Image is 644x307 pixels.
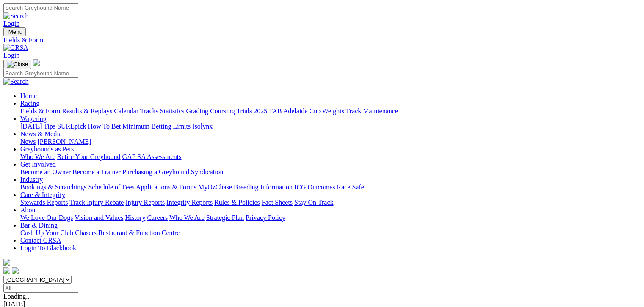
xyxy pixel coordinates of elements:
a: Retire Your Greyhound [57,153,121,160]
a: [DATE] Tips [20,123,55,130]
span: Menu [8,29,22,35]
a: Greyhounds as Pets [20,145,74,153]
a: Tracks [140,107,158,115]
img: Close [7,61,28,68]
div: Racing [20,107,641,115]
a: [PERSON_NAME] [37,138,91,145]
button: Toggle navigation [3,60,31,69]
a: History [125,214,145,221]
a: Race Safe [337,184,364,191]
a: Breeding Information [234,184,293,191]
a: Become an Owner [20,168,71,175]
a: News [20,138,36,145]
div: News & Media [20,138,641,145]
a: Chasers Restaurant & Function Centre [75,229,180,236]
a: SUREpick [57,123,86,130]
a: How To Bet [88,123,121,130]
input: Search [3,69,78,78]
a: Cash Up Your Club [20,229,73,236]
button: Toggle navigation [3,27,26,36]
a: Minimum Betting Limits [122,123,191,130]
a: Track Injury Rebate [69,199,124,206]
a: Weights [322,107,344,115]
a: Applications & Forms [136,184,196,191]
a: Home [20,92,37,99]
a: Industry [20,176,43,183]
a: Trials [236,107,252,115]
a: Integrity Reports [166,199,213,206]
img: logo-grsa-white.png [3,259,10,266]
div: About [20,214,641,222]
a: Bookings & Scratchings [20,184,86,191]
img: Search [3,12,29,20]
a: Become a Trainer [72,168,121,175]
a: Strategic Plan [206,214,244,221]
img: facebook.svg [3,267,10,274]
a: Privacy Policy [246,214,285,221]
a: Stay On Track [294,199,333,206]
a: Careers [147,214,168,221]
a: Care & Integrity [20,191,65,198]
a: Calendar [114,107,138,115]
div: Get Involved [20,168,641,176]
img: Search [3,78,29,85]
a: Coursing [210,107,235,115]
a: Login [3,20,19,27]
img: twitter.svg [12,267,19,274]
a: Purchasing a Greyhound [122,168,189,175]
div: Industry [20,184,641,191]
a: Injury Reports [125,199,165,206]
a: Login To Blackbook [20,244,76,252]
a: Fields & Form [20,107,60,115]
img: GRSA [3,44,28,52]
a: We Love Our Dogs [20,214,73,221]
a: ICG Outcomes [294,184,335,191]
input: Search [3,3,78,12]
a: About [20,206,37,214]
a: Vision and Values [75,214,123,221]
a: GAP SA Assessments [122,153,182,160]
a: Contact GRSA [20,237,61,244]
a: MyOzChase [198,184,232,191]
div: Wagering [20,123,641,130]
a: Schedule of Fees [88,184,134,191]
div: Bar & Dining [20,229,641,237]
a: Track Maintenance [346,107,398,115]
a: Fact Sheets [262,199,293,206]
a: Who We Are [20,153,55,160]
input: Select date [3,284,78,293]
a: News & Media [20,130,62,137]
a: Login [3,52,19,59]
a: Grading [186,107,208,115]
div: Care & Integrity [20,199,641,206]
div: Greyhounds as Pets [20,153,641,161]
img: logo-grsa-white.png [33,59,40,66]
a: Rules & Policies [214,199,260,206]
span: Loading... [3,293,31,300]
a: Bar & Dining [20,222,58,229]
a: Wagering [20,115,47,122]
a: Get Involved [20,161,56,168]
a: Syndication [191,168,223,175]
a: Fields & Form [3,36,641,44]
a: Statistics [160,107,185,115]
a: Stewards Reports [20,199,68,206]
a: Isolynx [192,123,213,130]
a: Who We Are [169,214,205,221]
a: Racing [20,100,39,107]
a: Results & Replays [62,107,112,115]
a: 2025 TAB Adelaide Cup [254,107,321,115]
